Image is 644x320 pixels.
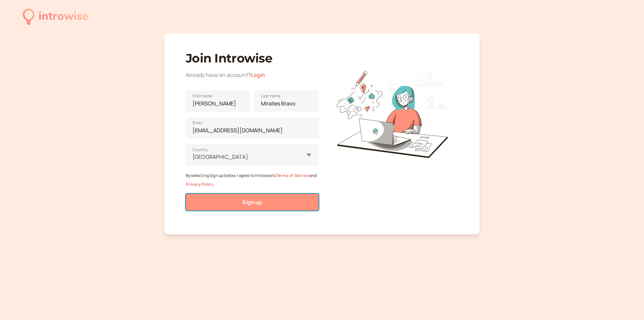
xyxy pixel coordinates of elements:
[186,51,319,65] h1: Join Introwise
[254,90,319,112] input: Last name
[193,93,212,99] span: First name
[193,120,203,126] span: Email
[193,146,208,153] span: Country
[23,7,88,26] a: introwise
[251,71,265,79] a: Login
[610,288,644,320] iframe: Chat Widget
[242,198,262,206] span: Sign up
[186,117,319,139] input: Email
[39,7,88,26] div: introwise
[261,93,280,99] span: Last name
[192,153,193,161] input: [GEOGRAPHIC_DATA]Country
[186,194,319,211] button: Sign up
[186,173,317,187] small: By selecting Sign up below, I agree to Introwise's and
[276,173,310,178] a: Terms of Service
[186,181,214,187] a: Privacy Policy
[186,71,319,80] div: Already have an account?
[186,90,250,112] input: First name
